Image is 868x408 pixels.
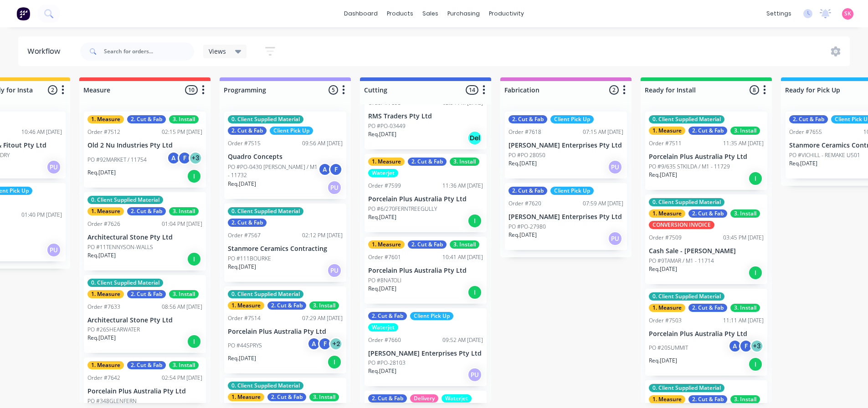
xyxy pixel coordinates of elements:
div: 0. Client Supplied Material1. Measure2. Cut & Fab3. InstallOrder #751407:29 AM [DATE]Porcelain Pl... [224,286,346,374]
div: Order #7567 [228,231,261,240]
div: 1. Measure [368,158,405,166]
div: Order #7515 [228,139,261,148]
div: 09:52 AM [DATE] [442,336,483,344]
div: 1. Measure2. Cut & Fab3. InstallOrder #751202:15 PM [DATE]Old 2 Nu Industries Pty LtdPO #92MARKET... [84,112,206,188]
p: Req. [DATE] [87,168,116,177]
div: 10:46 AM [DATE] [21,128,62,136]
div: 1. Measure [649,127,685,135]
div: Order #7512 [87,128,120,136]
div: 2. Cut & Fab [368,312,407,320]
p: PO #PO-27980 [508,223,546,231]
p: Req. [DATE] [228,180,256,188]
div: 02:12 PM [DATE] [302,231,343,240]
p: Req. [DATE] [368,367,396,375]
div: + 2 [329,337,343,351]
div: PU [46,160,61,174]
p: Req. [DATE] [508,231,537,239]
div: Order #7660 [368,336,401,344]
div: Order #7511 [649,139,682,148]
div: 0. Client Supplied Material2. Cut & FabClient Pick UpOrder #751509:56 AM [DATE]Quadro ConceptsPO ... [224,112,346,199]
div: 3. Install [309,393,339,401]
p: [PERSON_NAME] Enterprises Pty Ltd [508,213,623,221]
div: 0. Client Supplied Material2. Cut & FabOrder #756702:12 PM [DATE]Stanmore Ceramics ContractingPO ... [224,204,346,282]
div: 02:15 PM [DATE] [162,128,202,136]
div: settings [762,7,796,20]
div: Order #7503 [649,316,682,325]
div: 3. Install [730,209,760,218]
div: 2. Cut & FabClient Pick UpOrder #762007:59 AM [DATE][PERSON_NAME] Enterprises Pty LtdPO #PO-27980... [505,183,627,250]
div: A [167,151,180,165]
div: 2. Cut & Fab [267,393,306,401]
p: Req. [DATE] [649,357,677,365]
div: A [728,339,742,353]
div: 2. Cut & FabClient Pick UpOrder #761807:15 AM [DATE][PERSON_NAME] Enterprises Pty LtdPO #PO 28050... [505,112,627,178]
p: Quadro Concepts [228,153,343,161]
p: Req. [DATE] [368,285,396,293]
div: Client Pick Up [410,312,453,320]
div: 1. Measure2. Cut & Fab3. InstallOrder #760110:41 AM [DATE]Porcelain Plus Australia Pty LtdPO #8NA... [365,237,487,304]
div: 07:15 AM [DATE] [583,128,623,136]
div: PU [608,231,622,246]
div: Del [467,131,482,145]
div: PU [46,243,61,257]
p: Req. [DATE] [508,159,537,168]
div: 0. Client Supplied Material1. Measure2. Cut & Fab3. InstallOrder #763308:56 AM [DATE]Architectura... [84,275,206,353]
div: F [318,337,332,351]
p: PO #6/270FERNTREEGULLY [368,205,437,213]
div: 2. Cut & Fab [228,127,267,135]
div: Delivery [410,394,438,403]
p: Porcelain Plus Australia Pty Ltd [87,388,202,395]
div: 2. Cut & Fab [127,361,166,369]
div: 3. Install [450,240,479,249]
div: 07:29 AM [DATE] [302,314,343,322]
div: 2. Cut & Fab [688,304,727,312]
div: Order #7642 [87,374,120,382]
div: 3. Install [169,290,199,298]
div: 1. Measure [228,301,264,310]
p: Req. [DATE] [649,171,677,179]
div: F [739,339,753,353]
div: 1. Measure [649,395,685,403]
p: PO #VICHILL - REMAKE U501 [789,151,860,159]
div: I [327,355,342,369]
p: PO #44SPRYS [228,342,262,350]
div: 2. Cut & Fab [688,209,727,218]
div: A [307,337,321,351]
p: PO #PO-28103 [368,359,406,367]
div: Order #7514 [228,314,261,322]
div: 0. Client Supplied Material [228,115,303,123]
div: 1. Measure [87,361,124,369]
input: Search for orders... [104,42,194,61]
div: products [382,7,418,20]
div: 0. Client Supplied Material [649,292,724,301]
div: Order #765802:54 PM [DATE]RMS Traders Pty LtdPO #PO-03449Req.[DATE]Del [365,60,487,149]
div: 3. Install [730,395,760,403]
div: 2. Cut & Fab [508,115,547,123]
p: Architectural Stone Pty Ltd [87,316,202,324]
p: Porcelain Plus Australia Pty Ltd [228,328,343,336]
div: 2. Cut & Fab [127,290,166,298]
p: Req. [DATE] [87,251,116,260]
p: [PERSON_NAME] Enterprises Pty Ltd [368,350,483,357]
div: I [467,214,482,228]
a: dashboard [339,7,382,20]
div: 0. Client Supplied Material1. Measure2. Cut & Fab3. InstallCONVERSION INVOICEOrder #750903:45 PM ... [645,194,767,284]
div: Order #7509 [649,234,682,242]
div: 3. Install [450,158,479,166]
p: Req. [DATE] [228,354,256,362]
p: Req. [DATE] [228,263,256,271]
div: 0. Client Supplied Material1. Measure2. Cut & Fab3. InstallOrder #751111:35 AM [DATE]Porcelain Pl... [645,112,767,190]
div: A [318,163,332,176]
p: PO #348GLENFERN [87,397,137,405]
div: 01:40 PM [DATE] [21,211,62,219]
div: 2. Cut & FabClient Pick UpWaterjetOrder #766009:52 AM [DATE][PERSON_NAME] Enterprises Pty LtdPO #... [365,308,487,387]
div: 0. Client Supplied Material [87,279,163,287]
div: Order #7620 [508,199,541,208]
div: I [748,171,763,186]
p: Porcelain Plus Australia Pty Ltd [368,195,483,203]
div: 0. Client Supplied Material [649,198,724,206]
img: Factory [16,7,30,20]
div: Waterjet [442,394,472,403]
p: PO #PO-0430 [PERSON_NAME] / M1 - 11732 [228,163,318,179]
div: 08:56 AM [DATE] [162,303,202,311]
